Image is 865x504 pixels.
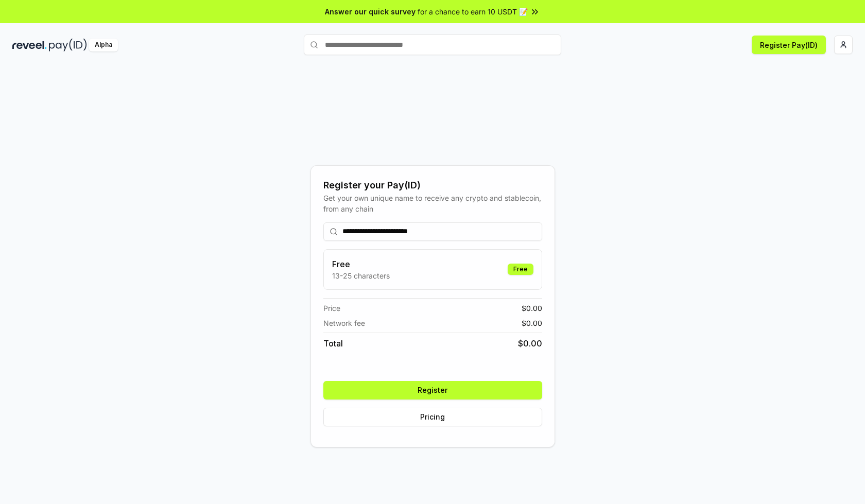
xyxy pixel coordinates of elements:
span: Price [323,303,340,314]
div: Get your own unique name to receive any crypto and stablecoin, from any chain [323,193,542,214]
span: Total [323,337,343,350]
span: for a chance to earn 10 USDT 📝 [418,6,528,17]
button: Register [323,381,542,399]
h3: Free [332,258,390,270]
span: $ 0.00 [518,337,542,350]
button: Pricing [323,408,542,426]
span: Network fee [323,318,365,328]
button: Register Pay(ID) [752,36,826,54]
img: pay_id [49,39,87,51]
img: reveel_dark [12,39,47,51]
div: Free [508,264,533,275]
p: 13-25 characters [332,270,390,281]
span: Answer our quick survey [325,6,416,17]
div: Alpha [89,39,118,51]
span: $ 0.00 [522,303,542,314]
div: Register your Pay(ID) [323,178,542,193]
span: $ 0.00 [522,318,542,328]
